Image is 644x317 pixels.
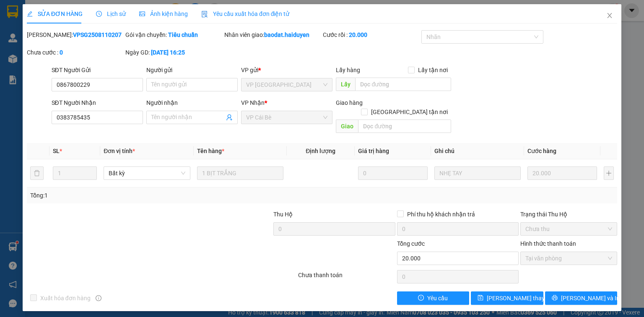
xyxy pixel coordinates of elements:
[109,167,185,179] span: Bất kỳ
[30,191,249,200] div: Tổng: 1
[27,11,33,17] span: edit
[431,143,524,159] th: Ghi chú
[53,148,60,154] span: SL
[336,120,358,133] span: Giao
[471,291,543,305] button: save[PERSON_NAME] thay đổi
[30,166,44,180] button: delete
[96,11,102,17] span: clock-circle
[226,114,233,121] span: user-add
[73,31,122,38] b: VPSG2508110207
[27,30,124,39] div: [PERSON_NAME]:
[349,31,367,38] b: 20.000
[418,295,424,301] span: exclamation-circle
[427,294,448,303] span: Yêu cầu
[520,210,617,219] div: Trạng thái Thu Hộ
[60,49,63,56] b: 0
[27,48,124,57] div: Chưa cước :
[139,10,188,17] span: Ảnh kiện hàng
[358,166,428,180] input: 0
[527,166,597,180] input: 0
[525,223,612,235] span: Chưa thu
[355,78,451,91] input: Dọc đường
[104,148,135,154] span: Đơn vị tính
[520,240,576,247] label: Hình thức thanh toán
[323,30,420,39] div: Cước rồi :
[197,166,283,180] input: VD: Bàn, Ghế
[52,98,143,107] div: SĐT Người Nhận
[434,166,521,180] input: Ghi Chú
[525,252,612,265] span: Tại văn phòng
[561,294,620,303] span: [PERSON_NAME] và In
[146,98,238,107] div: Người nhận
[606,12,613,19] span: close
[358,120,451,133] input: Dọc đường
[358,148,389,154] span: Giá trị hàng
[552,295,558,301] span: printer
[306,148,335,154] span: Định lượng
[197,148,224,154] span: Tên hàng
[125,30,222,39] div: Gói vận chuyển:
[604,166,614,180] button: plus
[273,211,293,218] span: Thu Hộ
[527,148,556,154] span: Cước hàng
[336,99,363,106] span: Giao hàng
[336,78,355,91] span: Lấy
[241,65,332,75] div: VP gửi
[168,31,198,38] b: Tiêu chuẩn
[96,10,126,17] span: Lịch sử
[487,294,554,303] span: [PERSON_NAME] thay đổi
[37,294,94,303] span: Xuất hóa đơn hàng
[297,270,396,285] div: Chưa thanh toán
[201,11,208,18] img: icon
[125,48,222,57] div: Ngày GD:
[415,65,451,75] span: Lấy tận nơi
[478,295,483,301] span: save
[404,210,478,219] span: Phí thu hộ khách nhận trả
[368,107,451,117] span: [GEOGRAPHIC_DATA] tận nơi
[397,240,425,247] span: Tổng cước
[397,291,470,305] button: exclamation-circleYêu cầu
[246,78,327,91] span: VP Sài Gòn
[27,10,83,17] span: SỬA ĐƠN HÀNG
[264,31,309,38] b: baodat.haiduyen
[545,291,618,305] button: printer[PERSON_NAME] và In
[96,295,101,301] span: info-circle
[246,111,327,124] span: VP Cái Bè
[241,99,265,106] span: VP Nhận
[224,30,321,39] div: Nhân viên giao:
[598,4,621,28] button: Close
[52,65,143,75] div: SĐT Người Gửi
[201,10,290,17] span: Yêu cầu xuất hóa đơn điện tử
[336,67,360,73] span: Lấy hàng
[146,65,238,75] div: Người gửi
[151,49,185,56] b: [DATE] 16:25
[139,11,145,17] span: picture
